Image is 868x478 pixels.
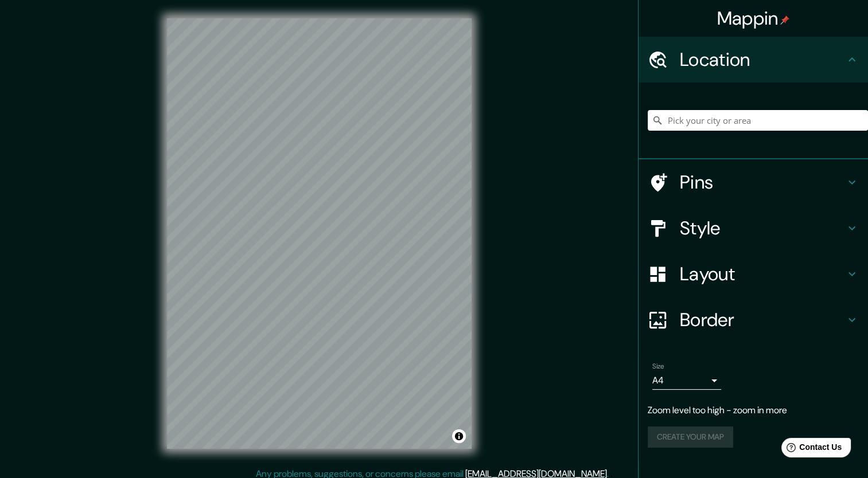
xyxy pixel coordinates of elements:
h4: Border [680,308,845,331]
div: A4 [652,371,721,390]
h4: Pins [680,171,845,194]
h4: Layout [680,262,845,285]
img: pin-icon.png [780,15,789,25]
h4: Mappin [717,7,790,30]
div: Pins [639,159,868,205]
input: Pick your city or area [648,110,868,131]
div: Layout [639,251,868,297]
div: Location [639,37,868,83]
div: Style [639,205,868,251]
canvas: Map [167,18,472,449]
label: Size [652,362,664,371]
h4: Location [680,48,845,71]
h4: Style [680,217,845,240]
button: Toggle attribution [452,429,466,443]
p: Zoom level too high - zoom in more [648,403,859,417]
div: Border [639,297,868,343]
iframe: Help widget launcher [766,433,855,465]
